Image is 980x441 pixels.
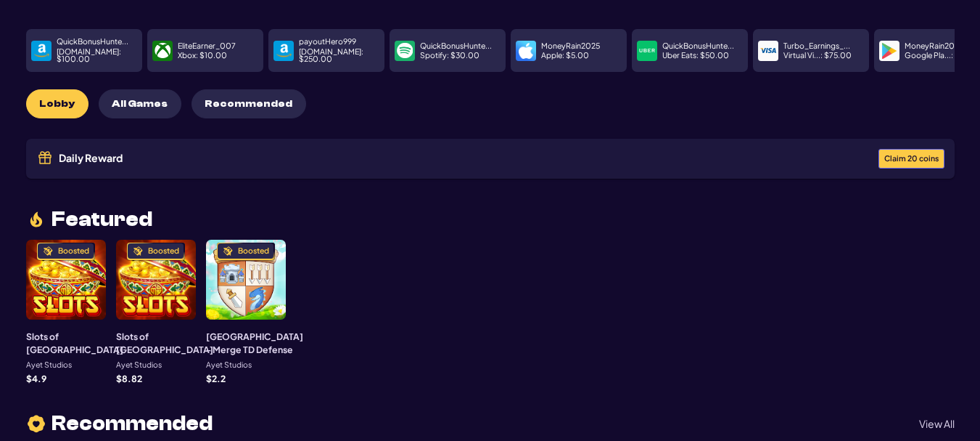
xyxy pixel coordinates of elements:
[662,52,729,60] p: Uber Eats : $ 50.00
[397,43,413,59] img: payment icon
[33,43,49,59] img: payment icon
[26,209,46,230] img: fire
[36,149,54,166] img: Gift icon
[206,374,226,383] p: $ 2.2
[760,43,776,59] img: payment icon
[148,247,179,255] div: Boosted
[26,330,123,357] h3: Slots of [GEOGRAPHIC_DATA]
[26,374,46,383] p: $ 4.9
[905,42,963,50] p: MoneyRain2025
[116,330,213,357] h3: Slots of [GEOGRAPHIC_DATA]
[192,89,306,118] button: Recommended
[26,361,72,369] p: Ayet Studios
[26,89,88,118] button: Lobby
[57,38,128,46] p: QuickBonusHunte...
[26,413,46,434] img: heart
[155,43,170,59] img: payment icon
[99,89,181,118] button: All Games
[133,246,143,256] img: Boosted
[299,38,356,46] p: payoutHero999
[206,361,252,369] p: Ayet Studios
[420,42,492,50] p: QuickBonusHunte...
[223,246,233,256] img: Boosted
[878,149,944,169] button: Claim 20 coins
[178,52,227,60] p: Xbox : $ 10.00
[541,52,589,60] p: Apple : $ 5.00
[639,43,655,59] img: payment icon
[59,153,123,163] span: Daily Reward
[112,98,168,110] span: All Games
[299,48,379,63] p: [DOMAIN_NAME] : $ 250.00
[39,98,75,110] span: Lobby
[783,52,852,60] p: Virtual Vi... : $ 75.00
[884,155,939,163] span: Claim 20 coins
[116,361,162,369] p: Ayet Studios
[43,246,53,256] img: Boosted
[178,42,236,50] p: EliteEarner_007
[420,52,479,60] p: Spotify : $ 30.00
[518,43,534,59] img: payment icon
[52,209,152,230] span: Featured
[238,247,269,255] div: Boosted
[276,43,292,59] img: payment icon
[783,42,850,50] p: Turbo_Earnings_...
[58,247,89,255] div: Boosted
[57,48,137,63] p: [DOMAIN_NAME] : $ 100.00
[541,42,600,50] p: MoneyRain2025
[205,98,292,110] span: Recommended
[206,330,303,357] h3: [GEOGRAPHIC_DATA] - Merge TD Defense
[116,374,142,383] p: $ 8.82
[52,413,213,434] span: Recommended
[919,418,955,429] p: View All
[881,43,897,59] img: payment icon
[662,42,734,50] p: QuickBonusHunte...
